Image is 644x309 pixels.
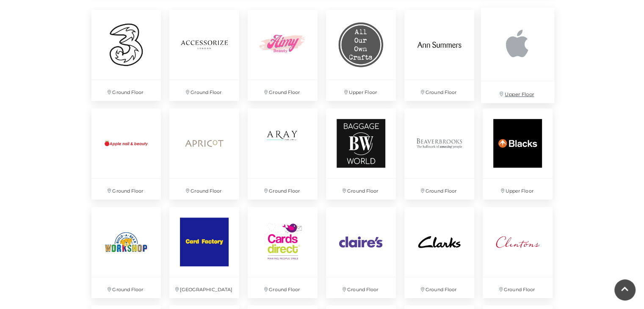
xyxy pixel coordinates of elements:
[165,104,243,204] a: Ground Floor
[481,81,554,103] p: Upper Floor
[91,179,161,199] p: Ground Floor
[248,179,318,199] p: Ground Floor
[322,6,400,105] a: Upper Floor
[248,80,318,101] p: Ground Floor
[478,104,557,204] a: Upper Floor
[165,203,243,302] a: [GEOGRAPHIC_DATA]
[326,80,396,101] p: Upper Floor
[169,80,239,101] p: Ground Floor
[243,6,322,105] a: Ground Floor
[400,6,478,105] a: Ground Floor
[478,203,557,302] a: Ground Floor
[87,203,166,302] a: Ground Floor
[243,104,322,204] a: Ground Floor
[165,6,243,105] a: Ground Floor
[326,179,396,199] p: Ground Floor
[483,277,553,298] p: Ground Floor
[404,277,474,298] p: Ground Floor
[87,104,166,204] a: Ground Floor
[169,277,239,298] p: [GEOGRAPHIC_DATA]
[169,179,239,199] p: Ground Floor
[404,179,474,199] p: Ground Floor
[404,80,474,101] p: Ground Floor
[322,203,400,302] a: Ground Floor
[326,277,396,298] p: Ground Floor
[322,104,400,204] a: Ground Floor
[91,80,161,101] p: Ground Floor
[476,3,558,108] a: Upper Floor
[400,203,478,302] a: Ground Floor
[483,179,553,199] p: Upper Floor
[243,203,322,302] a: Ground Floor
[87,6,166,105] a: Ground Floor
[400,104,478,204] a: Ground Floor
[248,277,318,298] p: Ground Floor
[91,277,161,298] p: Ground Floor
